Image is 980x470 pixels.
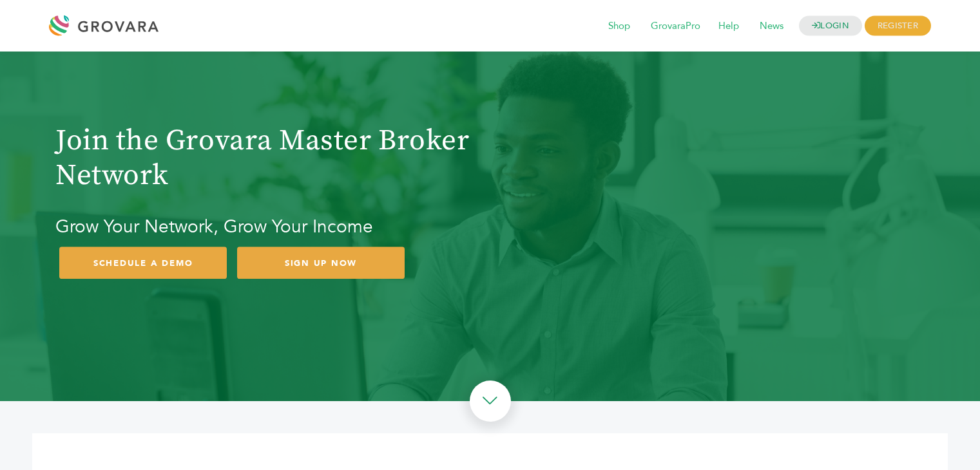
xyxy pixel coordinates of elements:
a: SCHEDULE A DEMO [59,247,227,279]
h2: Grow Your Network, Grow Your Income [55,212,483,241]
a: LOGIN [799,16,862,36]
a: SIGN UP NOW [237,247,405,279]
a: News [751,19,793,33]
a: Shop [599,19,639,33]
a: GrovaraPro [642,19,709,33]
span: News [751,14,793,39]
h1: Join the Grovara Master Broker Network [55,124,483,193]
span: Shop [599,14,639,39]
span: REGISTER [865,16,931,36]
span: GrovaraPro [642,14,709,39]
span: Help [709,14,748,39]
a: Help [709,19,748,33]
